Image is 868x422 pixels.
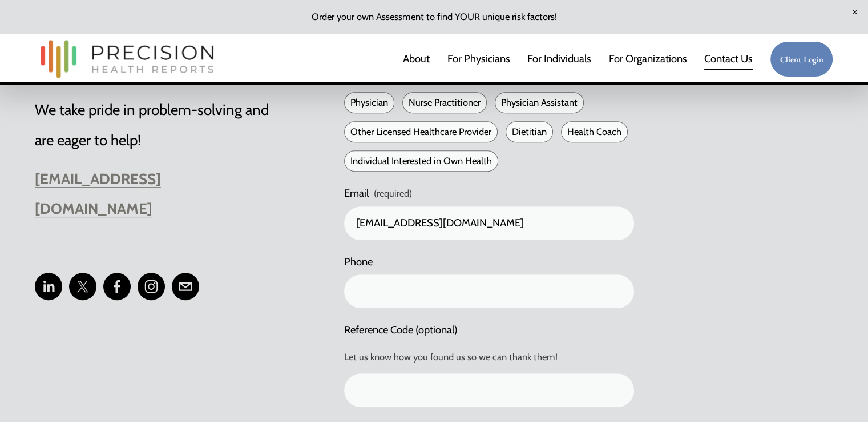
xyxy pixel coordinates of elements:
span: (required) [374,184,412,203]
a: About [403,47,430,70]
a: Client Login [770,41,833,77]
img: Precision Health Reports [35,35,220,83]
span: Reference Code (optional) [344,320,458,341]
a: For Physicians [447,47,510,70]
span: Health Coach [561,121,628,142]
p: Let us know how you found us so we can thank them! [344,343,634,372]
span: Physician Assistant [495,92,584,113]
a: folder dropdown [609,47,687,70]
a: support@precisionhealhreports.com [172,273,199,300]
a: For Individuals [527,47,591,70]
span: Nurse Practitioner [402,92,487,113]
a: Contact Us [704,47,753,70]
span: Dietitian [506,121,553,142]
a: Facebook [103,273,131,300]
span: Phone [344,252,373,273]
p: We take pride in problem-solving and are eager to help! [35,95,273,154]
a: [EMAIL_ADDRESS][DOMAIN_NAME] [35,170,161,218]
a: Instagram [138,273,165,300]
a: linkedin-unauth [35,273,62,300]
span: Individual Interested in Own Health [344,150,498,172]
span: Other Licensed Healthcare Provider [344,121,498,142]
span: For Organizations [609,49,687,70]
a: X [69,273,96,300]
span: Physician [344,92,394,113]
span: Email [344,183,369,204]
